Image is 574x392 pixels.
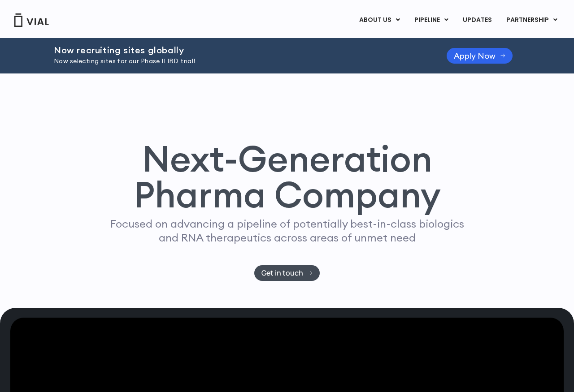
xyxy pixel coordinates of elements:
a: Apply Now [447,48,513,64]
img: Vial Logo [13,13,49,27]
a: Get in touch [254,265,320,281]
h1: Next-Generation Pharma Company [93,141,481,212]
p: Focused on advancing a pipeline of potentially best-in-class biologics and RNA therapeutics acros... [106,217,468,245]
h2: Now recruiting sites globally [54,45,424,55]
a: UPDATES [456,13,499,28]
span: Apply Now [454,52,496,59]
p: Now selecting sites for our Phase II IBD trial! [54,56,424,66]
span: Get in touch [261,270,303,276]
a: ABOUT USMenu Toggle [352,13,407,28]
a: PARTNERSHIPMenu Toggle [499,13,565,28]
a: PIPELINEMenu Toggle [407,13,455,28]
